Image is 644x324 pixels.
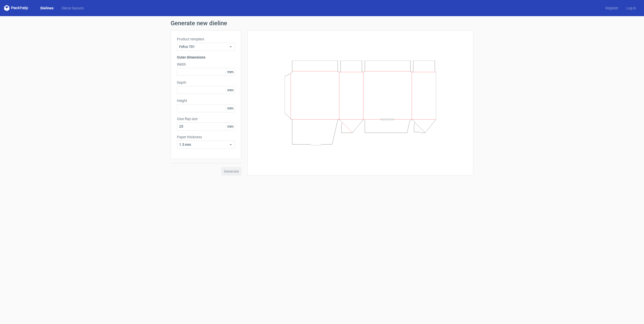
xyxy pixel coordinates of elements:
a: Dielines [36,6,58,11]
label: Width [177,62,235,67]
label: Paper thickness [177,134,235,140]
span: mm [226,86,235,94]
label: Depth [177,80,235,85]
h1: Generate new dieline [171,20,473,26]
a: Log in [622,6,640,11]
h3: Outer dimensions [177,55,235,60]
span: mm [226,68,235,76]
span: mm [226,104,235,112]
span: mm [226,123,235,130]
a: Diecut layouts [58,6,88,11]
label: Height [177,98,235,103]
span: 1.5 mm [179,142,229,147]
a: Register [601,6,622,11]
label: Product template [177,37,235,42]
span: Fefco 701 [179,44,229,49]
label: Glue flap size [177,116,235,121]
